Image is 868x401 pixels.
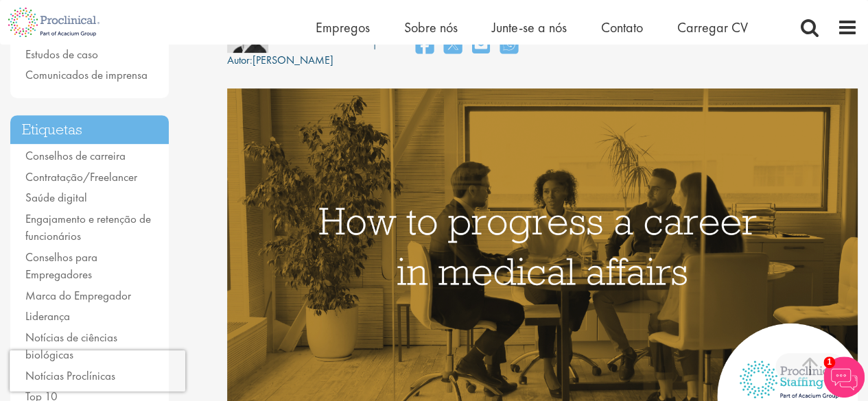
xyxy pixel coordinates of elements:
a: Sobre nós [404,19,458,36]
a: Conselhos de carreira [25,148,126,163]
a: Carregar CV [677,19,748,36]
a: Contato [601,19,643,36]
a: Junte-se a nós [492,19,567,36]
a: Notícias de ciências biológicas [25,330,117,363]
a: compartilhar no whats app [500,31,518,60]
a: Engajamento e retenção de funcionários [25,211,151,244]
a: Marca do Empregador [25,288,131,303]
font: Etiquetas [22,120,82,138]
a: compartilhar no twitter [444,31,462,60]
img: Chatbot [823,356,865,398]
a: compartilhar por e-mail [472,31,490,60]
a: Empregos [316,19,370,36]
a: Liderança [25,308,70,324]
a: Contratação/Freelancer [25,169,137,184]
a: Estudos de caso [25,47,98,62]
a: Comunicados de imprensa [25,67,148,82]
font: [PERSON_NAME] [253,53,333,67]
a: Saúde digital [25,190,87,205]
iframe: reCAPTCHA [10,350,185,391]
font: 1 [827,357,832,367]
font: Autor: [227,53,253,67]
a: Conselhos para Empregadores [25,250,97,282]
a: compartilhar no facebook [416,31,434,60]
